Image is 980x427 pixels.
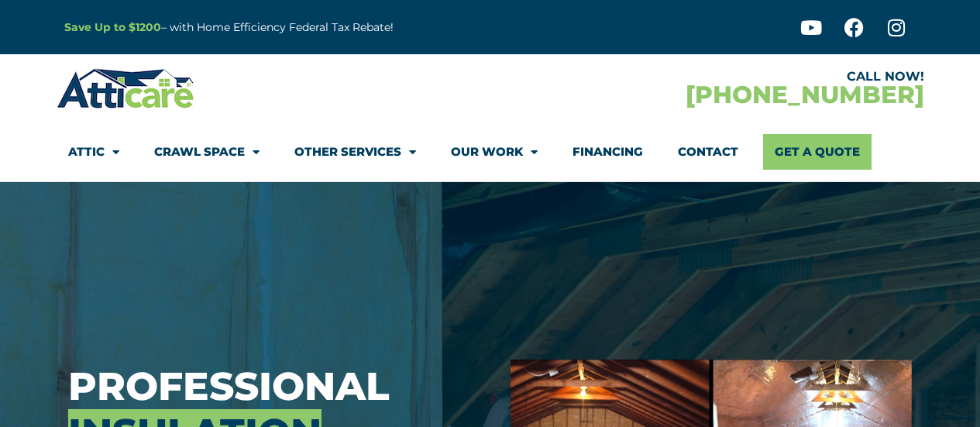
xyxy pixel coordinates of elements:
[451,134,538,170] a: Our Work
[490,71,924,83] div: CALL NOW!
[573,134,643,170] a: Financing
[64,20,161,34] a: Save Up to $1200
[763,134,872,170] a: Get A Quote
[154,134,260,170] a: Crawl Space
[68,134,913,170] nav: Menu
[678,134,738,170] a: Contact
[64,19,566,36] p: – with Home Efficiency Federal Tax Rebate!
[294,134,416,170] a: Other Services
[68,134,119,170] a: Attic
